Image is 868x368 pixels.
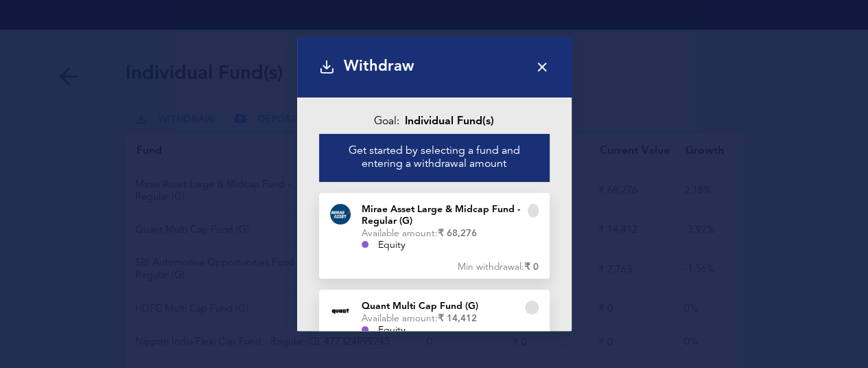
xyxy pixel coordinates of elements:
[330,204,351,225] img: Mirae Asset Large & Midcap Fund - Regular (G)
[524,263,539,272] strong: ₹ 0
[405,116,494,127] span: Individual Fund(s)
[458,263,524,272] span: Min withdrawal:
[362,314,438,323] span: Available amount:
[349,146,520,170] span: Get started by selecting a fund and entering a withdrawal amount
[330,301,351,321] img: Quant Multi Cap Fund (G)
[374,116,399,127] span: Goal:
[438,314,477,323] strong: ₹ 14,412
[438,229,477,238] strong: ₹ 68,276
[362,229,438,238] span: Available amount:
[362,204,528,227] div: M i r a e A s s e t L a r g e & M i d c a p F u n d - R e g u l a r ( G )
[362,325,478,336] div: Equity
[362,301,478,312] div: Q u a n t M u l t i C a p F u n d ( G )
[344,58,525,76] h1: Withdraw
[362,240,528,251] div: Equity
